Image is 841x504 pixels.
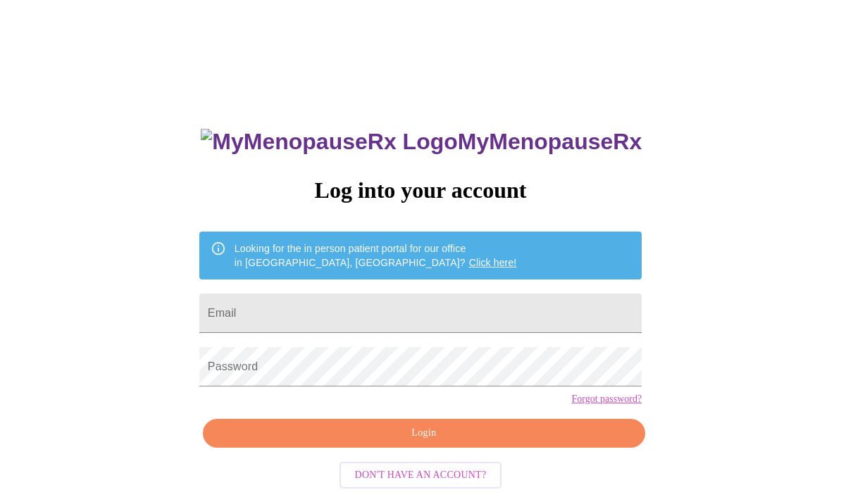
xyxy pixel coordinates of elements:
button: Login [203,419,645,448]
span: Don't have an account? [355,467,487,484]
div: Looking for the in person patient portal for our office in [GEOGRAPHIC_DATA], [GEOGRAPHIC_DATA]? [235,236,517,275]
a: Don't have an account? [336,468,506,480]
h3: Log into your account [199,177,642,203]
a: Click here! [469,257,517,268]
img: MyMenopauseRx Logo [201,129,457,155]
a: Forgot password? [571,393,642,405]
h3: MyMenopauseRx [201,129,642,155]
button: Don't have an account? [339,462,502,489]
span: Login [219,424,629,442]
